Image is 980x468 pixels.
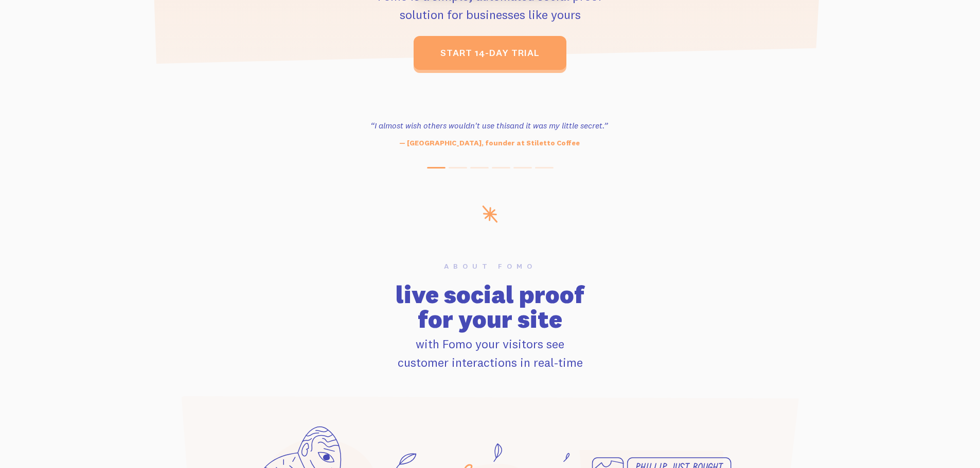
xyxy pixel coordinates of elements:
[167,263,813,270] h6: About Fomo
[167,282,813,331] h2: live social proof for your site
[414,36,566,70] a: start 14-day trial
[349,119,630,132] h3: “I almost wish others wouldn't use this and it was my little secret.”
[167,334,813,371] p: with Fomo your visitors see customer interactions in real-time
[349,138,630,148] p: — [GEOGRAPHIC_DATA], founder at Stiletto Coffee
